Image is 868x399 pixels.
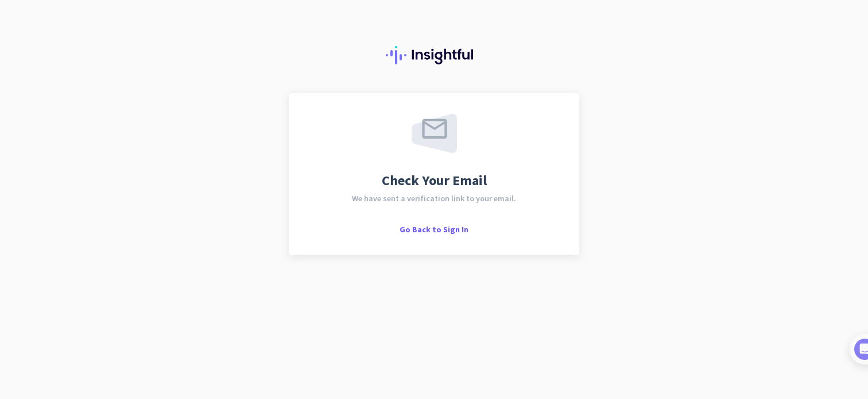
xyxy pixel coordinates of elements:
img: Insightful [386,46,482,64]
span: Check Your Email [382,174,487,187]
img: email-sent [412,114,457,153]
span: We have sent a verification link to your email. [352,194,516,202]
span: Go Back to Sign In [400,224,468,235]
